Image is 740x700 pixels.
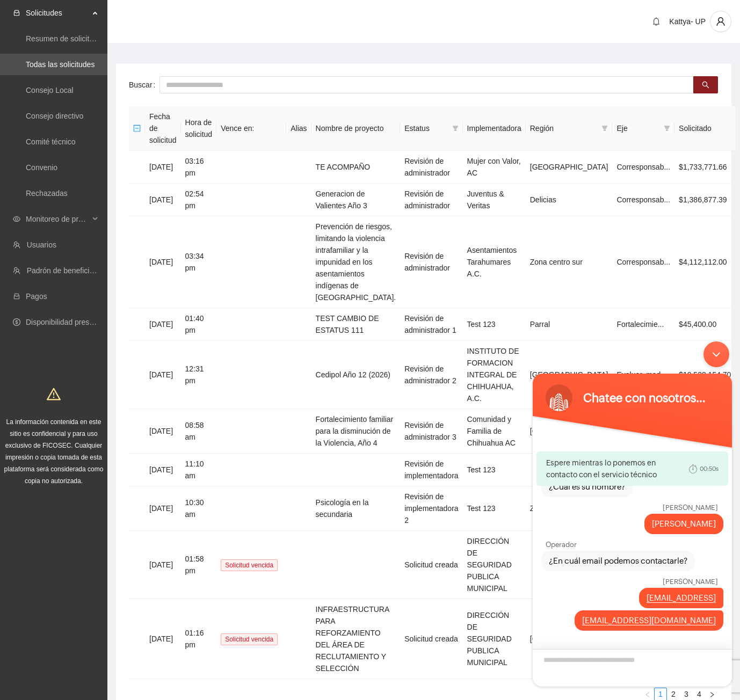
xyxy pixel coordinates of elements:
span: user [710,17,731,26]
span: Fortalecimie... [616,320,664,329]
span: warning [47,387,61,401]
a: Usuarios [27,240,56,249]
td: DIRECCIÓN DE SEGURIDAD PUBLICA MUNICIPAL [463,599,526,679]
td: [DATE] [145,216,181,308]
a: 2 [668,688,679,700]
td: Test 123 [463,308,526,341]
span: Solicitudes [26,2,89,24]
td: TE ACOMPAÑO [311,151,401,184]
td: 08:58 am [181,409,217,454]
span: minus-square [133,125,141,132]
a: Padrón de beneficiarios [27,266,106,275]
span: Solicitud vencida [221,633,278,645]
th: Vence en: [216,106,286,151]
a: 3 [680,688,692,700]
span: filter [450,120,461,136]
td: 01:58 pm [181,531,217,599]
td: 03:34 pm [181,216,217,308]
span: left [644,691,651,698]
th: Alias [286,106,311,151]
td: 02:54 pm [181,184,217,216]
td: [GEOGRAPHIC_DATA] [526,409,613,454]
td: Revisión de administrador 1 [400,308,462,341]
th: Nombre de proyecto [311,106,401,151]
a: Convenio [26,163,57,172]
td: [DATE] [145,486,181,531]
iframe: SalesIQ Chatwindow [527,336,737,692]
th: Solicitado [674,106,735,151]
span: inbox [13,9,20,17]
td: Juventus & Veritas [463,184,526,216]
span: search [702,81,709,90]
th: Hora de solicitud [181,106,217,151]
td: DIRECCIÓN DE SEGURIDAD PUBLICA MUNICIPAL [463,531,526,599]
span: filter [662,120,672,136]
td: $4,112,112.00 [674,216,735,308]
td: Mujer con Valor, AC [463,151,526,184]
td: Revisión de implementadora 2 [400,486,462,531]
td: Generacion de Valientes Año 3 [311,184,401,216]
td: TEST CAMBIO DE ESTATUS 111 [311,308,401,341]
td: Cedipol Año 12 (2026) [311,341,401,409]
span: La información contenida en este sitio es confidencial y para uso exclusivo de FICOSEC. Cualquier... [4,418,104,485]
td: Revisión de administrador 3 [400,409,462,454]
th: Fecha de solicitud [145,106,181,151]
a: Disponibilidad presupuestal [26,318,118,326]
td: [DATE] [145,341,181,409]
button: search [693,76,718,93]
span: Corresponsab... [616,258,670,266]
td: Psicología en la secundaria [311,486,401,531]
span: Kattya- UP [669,17,706,26]
td: [DATE] [145,454,181,486]
td: Test 123 [463,486,526,531]
td: Delicias [526,184,613,216]
td: [GEOGRAPHIC_DATA] [526,151,613,184]
span: eye [13,215,20,223]
a: Pagos [26,292,47,301]
td: [DATE] [145,409,181,454]
td: INFRAESTRUCTURA PARA REFORZAMIENTO DEL ÁREA DE RECLUTAMIENTO Y SELECCIÓN [311,599,401,679]
a: 1 [655,688,666,700]
button: bell [648,13,665,30]
td: [GEOGRAPHIC_DATA] [526,341,613,409]
span: filter [601,125,608,132]
td: $45,400.00 [674,308,735,341]
td: 03:16 pm [181,151,217,184]
td: [DATE] [145,531,181,599]
a: Consejo directivo [26,112,83,120]
td: 01:40 pm [181,308,217,341]
span: filter [452,125,459,132]
td: Zona centro sur [526,486,613,531]
td: Revisión de administrador [400,184,462,216]
a: 4 [693,688,705,700]
span: Solicitud vencida [221,559,278,571]
th: Implementadora [463,106,526,151]
td: 01:16 pm [181,599,217,679]
span: filter [664,125,670,132]
span: Corresponsab... [616,195,670,204]
td: 12:31 pm [181,341,217,409]
td: Parral [526,308,613,341]
td: Revisión de administrador 2 [400,341,462,409]
span: Monitoreo de proyectos [26,208,89,230]
td: 11:10 am [181,454,217,486]
button: user [710,11,731,32]
td: [DATE] [145,184,181,216]
span: bell [648,17,664,26]
span: Estatus [404,122,447,134]
td: INSTITUTO DE FORMACION INTEGRAL DE CHIHUAHUA, A.C. [463,341,526,409]
a: Resumen de solicitudes por aprobar [26,34,147,43]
